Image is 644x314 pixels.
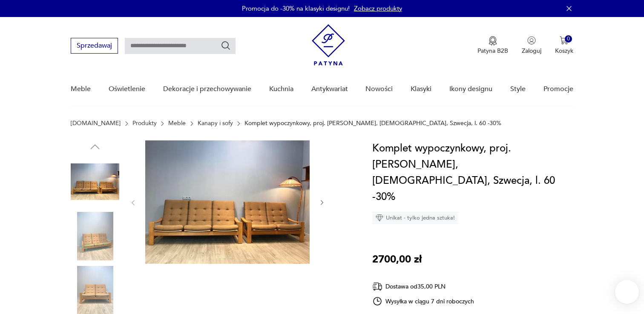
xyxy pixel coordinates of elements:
img: Ikonka użytkownika [527,36,536,45]
p: Zaloguj [522,47,541,55]
button: 0Koszyk [555,36,573,55]
img: Zdjęcie produktu Komplet wypoczynkowy, proj. Y. Ekstrom, Swedese, Szwecja, l. 60 -30% [71,157,119,206]
p: 2700,00 zł [372,251,422,268]
img: Ikona koszyka [560,36,568,45]
a: Ikona medaluPatyna B2B [477,36,508,55]
a: Antykwariat [311,73,348,106]
a: Promocje [543,73,573,106]
a: Kuchnia [269,73,293,106]
h1: Komplet wypoczynkowy, proj. [PERSON_NAME], [DEMOGRAPHIC_DATA], Szwecja, l. 60 -30% [372,140,573,205]
a: Meble [71,73,91,106]
p: Patyna B2B [477,47,508,55]
button: Patyna B2B [477,36,508,55]
div: Wysyłka w ciągu 7 dni roboczych [372,296,474,306]
div: 0 [565,35,572,43]
a: Produkty [132,120,157,127]
a: Sprzedawaj [71,43,118,49]
div: Dostawa od 35,00 PLN [372,281,474,292]
a: Nowości [365,73,393,106]
p: Koszyk [555,47,573,55]
img: Zdjęcie produktu Komplet wypoczynkowy, proj. Y. Ekstrom, Swedese, Szwecja, l. 60 -30% [145,140,310,264]
a: [DOMAIN_NAME] [71,120,121,127]
button: Zaloguj [522,36,541,55]
img: Zdjęcie produktu Komplet wypoczynkowy, proj. Y. Ekstrom, Swedese, Szwecja, l. 60 -30% [71,212,119,260]
button: Szukaj [221,40,231,51]
iframe: Smartsupp widget button [615,280,639,304]
img: Ikona medalu [489,36,497,46]
a: Ikony designu [449,73,492,106]
img: Patyna - sklep z meblami i dekoracjami vintage [312,24,345,66]
a: Style [510,73,526,106]
a: Meble [168,120,186,127]
p: Promocja do -30% na klasyki designu! [242,4,350,13]
img: Ikona diamentu [376,214,383,222]
a: Klasyki [411,73,431,106]
p: Komplet wypoczynkowy, proj. [PERSON_NAME], [DEMOGRAPHIC_DATA], Szwecja, l. 60 -30% [244,120,501,127]
a: Zobacz produkty [354,4,402,13]
div: Unikat - tylko jedna sztuka! [372,211,458,224]
button: Sprzedawaj [71,38,118,54]
a: Kanapy i sofy [198,120,233,127]
img: Ikona dostawy [372,281,382,292]
a: Oświetlenie [109,73,145,106]
a: Dekoracje i przechowywanie [163,73,251,106]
